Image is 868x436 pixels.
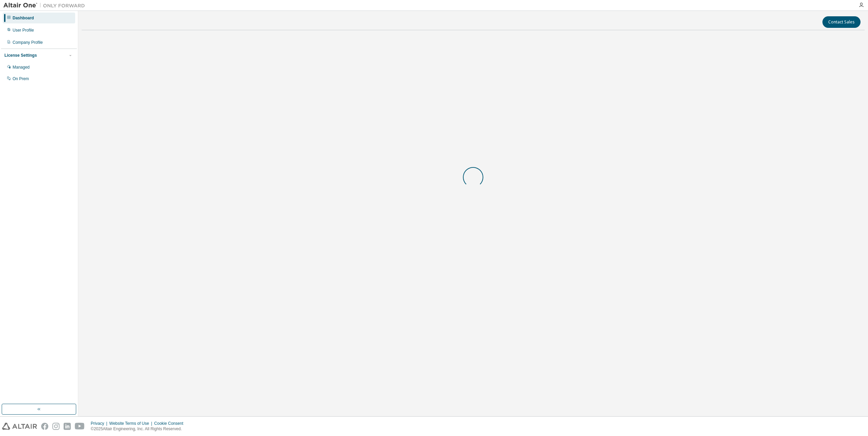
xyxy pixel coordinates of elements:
button: Contact Sales [822,16,861,28]
img: instagram.svg [52,423,60,430]
p: © 2025 Altair Engineering, Inc. All Rights Reserved. [91,426,187,432]
div: Dashboard [13,15,34,21]
img: facebook.svg [41,423,48,430]
img: Altair One [3,2,88,9]
img: youtube.svg [75,423,85,430]
div: On Prem [13,76,29,81]
div: Privacy [91,421,109,426]
div: Company Profile [13,40,43,45]
img: linkedin.svg [64,423,71,430]
img: altair_logo.svg [2,423,37,430]
div: Website Terms of Use [109,421,154,426]
div: License Settings [4,53,37,58]
div: Cookie Consent [154,421,187,426]
div: User Profile [13,28,34,33]
div: Managed [13,65,30,70]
